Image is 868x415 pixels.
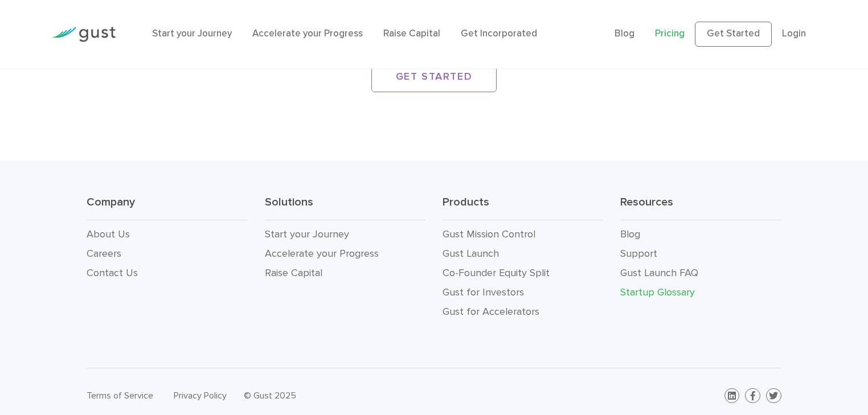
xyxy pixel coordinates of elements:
[87,195,247,220] h3: Company
[443,248,499,260] a: Gust Launch
[87,248,121,260] a: Careers
[620,286,695,298] a: Startup Glossary
[443,228,535,240] a: Gust Mission Control
[383,28,440,39] a: Raise Capital
[152,28,232,39] a: Start your Journey
[244,388,425,404] div: © Gust 2025
[265,248,379,260] a: Accelerate your Progress
[443,306,539,318] a: Gust for Accelerators
[87,390,153,401] a: Terms of Service
[782,28,806,39] a: Login
[265,228,349,240] a: Start your Journey
[265,195,425,220] h3: Solutions
[655,28,685,39] a: Pricing
[443,195,603,220] h3: Products
[620,195,781,220] h3: Resources
[87,267,138,279] a: Contact Us
[265,267,322,279] a: Raise Capital
[620,228,640,240] a: Blog
[620,248,657,260] a: Support
[620,267,698,279] a: Gust Launch FAQ
[252,28,363,39] a: Accelerate your Progress
[461,28,537,39] a: Get Incorporated
[52,27,116,42] img: Gust Logo
[443,286,524,298] a: Gust for Investors
[695,22,772,47] a: Get Started
[615,28,634,39] a: Blog
[87,228,130,240] a: About Us
[174,390,227,401] a: Privacy Policy
[443,267,550,279] a: Co-Founder Equity Split
[371,61,497,92] a: GET STARTED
